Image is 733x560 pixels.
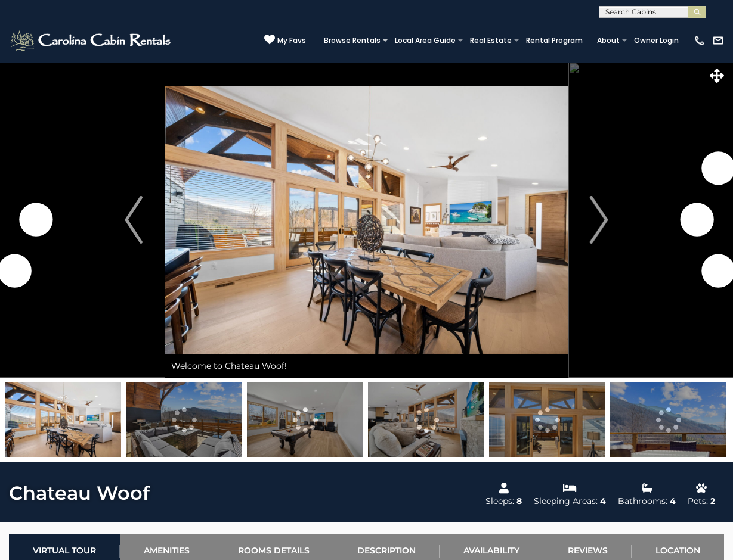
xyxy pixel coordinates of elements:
img: 167987682 [368,382,484,457]
a: Real Estate [464,32,518,49]
a: About [591,32,626,49]
a: Owner Login [628,32,685,49]
img: 167987680 [5,382,121,457]
img: 167987727 [126,382,242,457]
img: phone-regular-white.png [694,35,706,46]
div: Welcome to Chateau Woof! [165,354,568,378]
button: Next [568,62,630,378]
img: mail-regular-white.png [712,35,724,46]
img: White-1-2.png [9,29,174,52]
a: Local Area Guide [389,32,462,49]
img: 167987738 [610,382,726,457]
img: 167987715 [489,382,605,457]
button: Previous [103,62,165,378]
span: My Favs [277,35,306,46]
a: Browse Rentals [318,32,386,49]
img: arrow [590,196,608,244]
a: My Favs [264,34,306,46]
img: arrow [125,196,143,244]
img: 167987704 [247,382,363,457]
a: Rental Program [520,32,589,49]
